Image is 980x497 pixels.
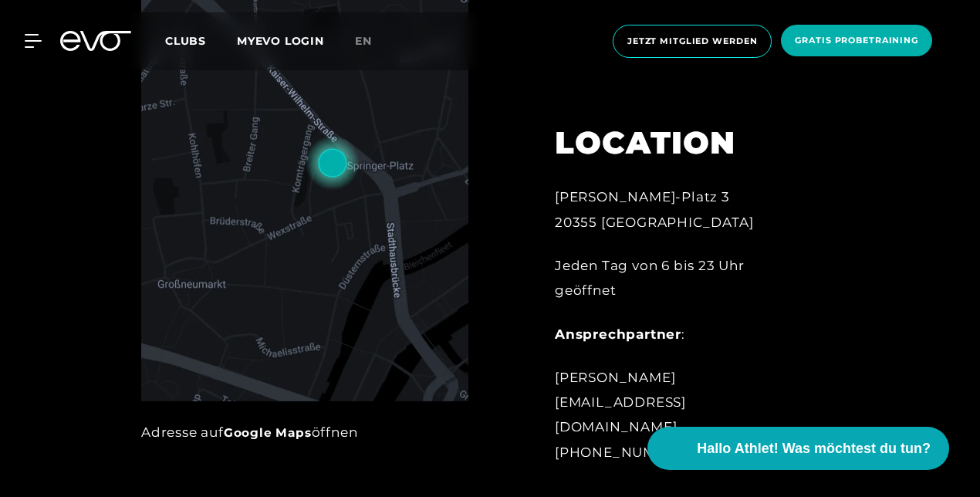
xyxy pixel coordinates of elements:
a: Google Maps [224,425,312,440]
h2: LOCATION [555,124,808,161]
a: en [355,32,390,50]
span: Jetzt Mitglied werden [627,35,757,48]
a: Gratis Probetraining [776,25,937,58]
button: Hallo Athlet! Was möchtest du tun? [647,427,949,470]
span: Hallo Athlet! Was möchtest du tun? [697,438,931,459]
span: en [355,34,372,48]
a: Jetzt Mitglied werden [608,25,776,58]
strong: Ansprechpartner [555,326,681,342]
a: Clubs [165,33,237,48]
div: Adresse auf öffnen [141,420,468,445]
div: Jeden Tag von 6 bis 23 Uhr geöffnet [555,253,808,303]
div: [PERSON_NAME] [EMAIL_ADDRESS][DOMAIN_NAME] [PHONE_NUMBER] [555,365,808,465]
div: : [555,322,808,347]
span: Clubs [165,34,206,48]
div: [PERSON_NAME]-Platz 3 20355 [GEOGRAPHIC_DATA] [555,184,808,235]
span: Gratis Probetraining [795,34,918,47]
a: MYEVO LOGIN [237,34,324,48]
